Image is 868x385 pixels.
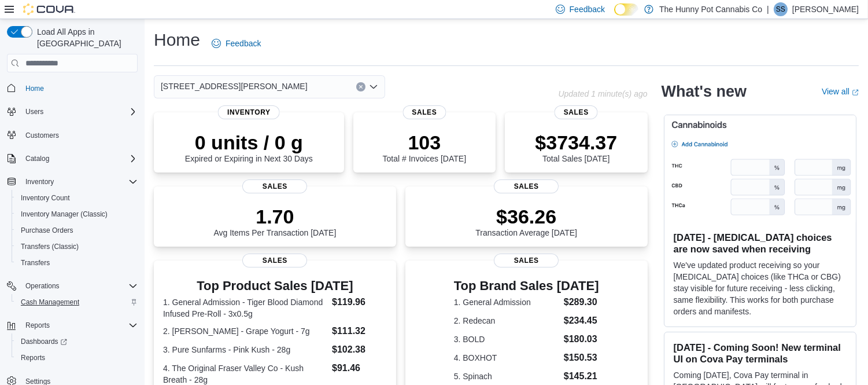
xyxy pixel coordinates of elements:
[21,279,138,293] span: Operations
[383,131,466,163] div: Total # Invoices [DATE]
[21,105,138,119] span: Users
[21,226,73,235] span: Purchase Orders
[2,104,142,120] button: Users
[564,332,599,346] dd: $180.03
[774,2,788,16] div: Suzi Strand
[12,255,142,271] button: Transfers
[25,107,43,116] span: Users
[21,152,138,166] span: Catalog
[332,324,387,338] dd: $111.32
[16,207,112,221] a: Inventory Manager (Classic)
[21,318,138,332] span: Reports
[16,240,138,254] span: Transfers (Classic)
[12,222,142,239] button: Purchase Orders
[16,335,138,349] span: Dashboards
[16,335,72,349] a: Dashboards
[163,344,327,355] dt: 3. Pure Sunfarms - Pink Kush - 28g
[16,207,138,221] span: Inventory Manager (Classic)
[21,105,48,119] button: Users
[12,333,142,350] a: Dashboards
[21,80,138,95] span: Home
[454,333,559,345] dt: 3. BOLD
[564,351,599,365] dd: $150.53
[25,281,60,291] span: Operations
[16,240,83,254] a: Transfers (Classic)
[161,79,308,93] span: [STREET_ADDRESS][PERSON_NAME]
[12,350,142,366] button: Reports
[25,84,44,93] span: Home
[21,152,54,166] button: Catalog
[558,89,647,98] p: Updated 1 minute(s) ago
[535,131,617,163] div: Total Sales [DATE]
[454,296,559,308] dt: 1. General Admission
[154,28,200,52] h1: Home
[2,127,142,144] button: Customers
[21,337,67,346] span: Dashboards
[792,2,859,16] p: [PERSON_NAME]
[21,175,138,189] span: Inventory
[674,259,847,317] p: We've updated product receiving so your [MEDICAL_DATA] choices (like THCa or CBG) stay visible fo...
[767,2,769,16] p: |
[16,256,138,270] span: Transfers
[185,131,313,154] p: 0 units / 0 g
[662,82,747,101] h2: What's new
[21,318,54,332] button: Reports
[12,190,142,206] button: Inventory Count
[674,342,847,365] h3: [DATE] - Coming Soon! New terminal UI on Cova Pay terminals
[25,154,49,163] span: Catalog
[2,79,142,96] button: Home
[21,353,45,362] span: Reports
[332,361,387,375] dd: $91.46
[242,254,307,267] span: Sales
[822,87,859,96] a: View allExternal link
[614,3,638,16] input: Dark Mode
[356,82,365,91] button: Clear input
[555,105,598,119] span: Sales
[475,205,577,237] div: Transaction Average [DATE]
[332,343,387,357] dd: $102.38
[852,89,859,96] svg: External link
[16,351,138,365] span: Reports
[402,105,446,119] span: Sales
[332,295,387,309] dd: $119.96
[213,205,336,228] p: 1.70
[475,205,577,228] p: $36.26
[23,3,75,15] img: Cova
[776,2,785,16] span: SS
[25,131,59,140] span: Customers
[21,193,70,203] span: Inventory Count
[454,371,559,382] dt: 5. Spinach
[25,177,54,186] span: Inventory
[218,105,280,119] span: Inventory
[21,298,79,307] span: Cash Management
[163,279,387,293] h3: Top Product Sales [DATE]
[454,315,559,327] dt: 2. Redecan
[32,26,138,49] span: Load All Apps in [GEOGRAPHIC_DATA]
[454,279,599,293] h3: Top Brand Sales [DATE]
[16,191,138,205] span: Inventory Count
[12,294,142,310] button: Cash Management
[494,254,559,267] span: Sales
[2,174,142,190] button: Inventory
[242,179,307,193] span: Sales
[2,317,142,333] button: Reports
[16,295,138,309] span: Cash Management
[163,296,327,320] dt: 1. General Admission - Tiger Blood Diamond Infused Pre-Roll - 3x0.5g
[659,2,762,16] p: The Hunny Pot Cannabis Co
[21,210,108,219] span: Inventory Manager (Classic)
[21,129,64,142] a: Customers
[213,205,336,237] div: Avg Items Per Transaction [DATE]
[2,278,142,294] button: Operations
[564,295,599,309] dd: $289.30
[21,82,49,96] a: Home
[185,131,313,163] div: Expired or Expiring in Next 30 Days
[21,175,58,189] button: Inventory
[21,242,79,251] span: Transfers (Classic)
[226,38,261,49] span: Feedback
[21,258,50,267] span: Transfers
[21,128,138,142] span: Customers
[383,131,466,154] p: 103
[564,314,599,328] dd: $234.45
[674,232,847,255] h3: [DATE] - [MEDICAL_DATA] choices are now saved when receiving
[12,239,142,255] button: Transfers (Classic)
